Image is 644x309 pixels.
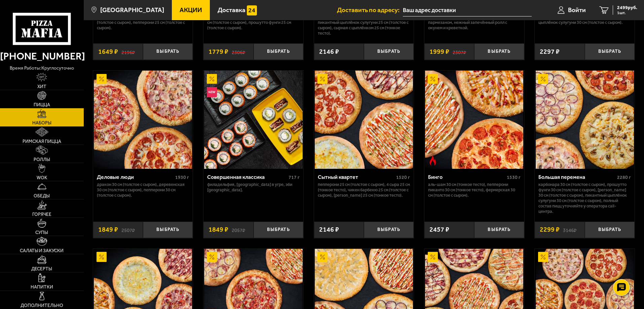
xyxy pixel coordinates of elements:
img: 15daf4d41897b9f0e9f617042186c801.svg [247,5,257,15]
button: Выбрать [143,43,193,60]
a: АкционныйОстрое блюдоБинго [424,71,524,169]
button: Выбрать [254,222,303,238]
p: Пепперони 25 см (толстое с сыром), 4 сыра 25 см (тонкое тесто), Чикен Барбекю 25 см (толстое с сы... [318,182,410,198]
s: 2196 ₽ [121,48,135,55]
div: Бинго [428,174,505,180]
img: Острое блюдо [428,155,438,165]
span: 2299 ₽ [540,226,560,233]
span: 1779 ₽ [209,48,228,55]
a: АкционныйНовинкаСовершенная классика [203,71,303,169]
span: Десерты [31,267,52,271]
div: Большая перемена [538,174,615,180]
img: Акционный [538,74,548,84]
span: Римская пицца [23,139,61,144]
span: 1849 ₽ [209,226,228,233]
s: 2306 ₽ [232,48,245,55]
img: Деловые люди [94,71,192,169]
button: Выбрать [585,222,635,238]
button: Выбрать [143,222,193,238]
a: АкционныйДеловые люди [93,71,193,169]
img: Акционный [317,74,328,84]
span: Доставка [218,7,245,13]
input: Ваш адрес доставки [403,4,532,16]
p: Мясная с грибами 25 см (тонкое тесто), Пепперони Пиканто 25 см (тонкое тесто), Пикантный цыплёнок... [318,9,410,36]
span: 1530 г [507,175,521,180]
s: 2307 ₽ [453,48,466,55]
img: Сытный квартет [315,71,413,169]
img: Акционный [97,252,107,262]
span: 717 г [289,175,300,180]
img: Бинго [425,71,523,169]
img: Новинка [207,87,217,97]
a: АкционныйСытный квартет [314,71,414,169]
span: 2280 г [617,175,631,180]
span: Пицца [34,103,50,107]
button: Выбрать [474,222,524,238]
button: Выбрать [254,43,303,60]
s: 3146 ₽ [563,226,576,233]
p: Дракон 30 см (толстое с сыром), Деревенская 30 см (толстое с сыром), Пепперони 30 см (толстое с с... [97,182,189,198]
span: 1520 г [396,175,410,180]
span: [GEOGRAPHIC_DATA] [100,7,164,13]
span: 1999 ₽ [429,48,449,55]
img: Акционный [97,74,107,84]
img: Большая перемена [536,71,634,169]
button: Выбрать [585,43,635,60]
img: Акционный [538,252,548,262]
button: Выбрать [474,43,524,60]
span: Доставить по адресу: [337,7,403,13]
img: Акционный [428,252,438,262]
span: Войти [568,7,586,13]
span: Дополнительно [21,303,63,308]
span: 2146 ₽ [319,226,339,233]
span: Акции [180,7,202,13]
span: 1849 ₽ [98,226,118,233]
span: Хит [37,84,46,89]
p: Аль-Шам 30 см (тонкое тесто), Пепперони Пиканто 30 см (тонкое тесто), Фермерская 30 см (толстое с... [428,182,521,198]
span: Супы [35,230,48,235]
span: Горячее [32,212,51,217]
span: Обеды [34,194,50,198]
span: 2297 ₽ [540,48,560,55]
s: 2507 ₽ [121,226,135,233]
button: Выбрать [364,222,414,238]
span: 2457 ₽ [429,226,449,233]
span: Салаты и закуски [20,248,64,253]
span: Роллы [34,157,50,162]
span: WOK [37,176,47,180]
p: Карбонара 30 см (толстое с сыром), Прошутто Фунги 30 см (толстое с сыром), [PERSON_NAME] 30 см (т... [538,182,631,214]
button: Выбрать [364,43,414,60]
div: Деловые люди [97,174,174,180]
span: Наборы [32,121,51,125]
div: Совершенная классика [207,174,287,180]
img: Акционный [428,74,438,84]
s: 2057 ₽ [232,226,245,233]
img: Акционный [207,252,217,262]
img: Совершенная классика [204,71,302,169]
span: 1930 г [175,175,189,180]
img: Акционный [317,252,328,262]
span: 1649 ₽ [98,48,118,55]
img: Акционный [207,74,217,84]
span: 1 шт. [617,11,637,15]
a: АкционныйБольшая перемена [535,71,635,169]
span: Напитки [31,285,53,289]
div: Сытный квартет [318,174,395,180]
span: 2146 ₽ [319,48,339,55]
p: Филадельфия, [GEOGRAPHIC_DATA] в угре, Эби [GEOGRAPHIC_DATA]. [207,182,300,193]
span: 2499 руб. [617,5,637,10]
